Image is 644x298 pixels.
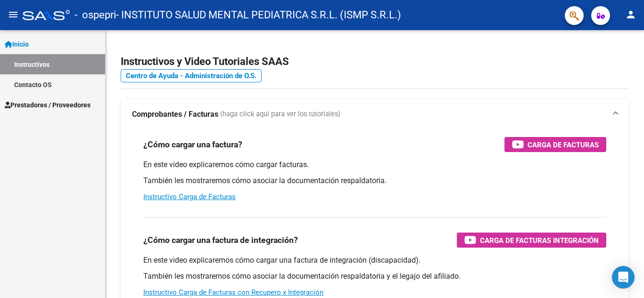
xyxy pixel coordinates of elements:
[143,176,606,186] p: También les mostraremos cómo asociar la documentación respaldatoria.
[121,53,629,71] h2: Instructivos y Video Tutoriales SAAS
[5,39,29,49] span: Inicio
[143,234,298,247] h3: ¿Cómo cargar una factura de integración?
[121,69,262,82] a: Centro de Ayuda - Administración de O.S.
[612,266,635,289] div: Open Intercom Messenger
[143,255,606,266] p: En este video explicaremos cómo cargar una factura de integración (discapacidad).
[220,109,340,120] span: (haga click aquí para ver los tutoriales)
[74,5,116,25] span: - ospepri
[625,9,636,20] mat-icon: person
[457,233,606,248] button: Carga de Facturas Integración
[528,139,599,151] span: Carga de Facturas
[121,99,629,129] mat-expansion-panel-header: Comprobantes / Facturas (haga click aquí para ver los tutoriales)
[143,288,323,297] a: Instructivo Carga de Facturas con Recupero x Integración
[8,9,19,20] mat-icon: menu
[132,109,218,120] strong: Comprobantes / Facturas
[5,100,91,110] span: Prestadores / Proveedores
[116,5,401,25] span: - INSTITUTO SALUD MENTAL PEDIATRICA S.R.L. (ISMP S.R.L.)
[143,138,242,151] h3: ¿Cómo cargar una factura?
[480,234,599,246] span: Carga de Facturas Integración
[143,193,236,201] a: Instructivo Carga de Facturas
[143,160,606,170] p: En este video explicaremos cómo cargar facturas.
[504,137,606,152] button: Carga de Facturas
[143,271,606,282] p: También les mostraremos cómo asociar la documentación respaldatoria y el legajo del afiliado.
